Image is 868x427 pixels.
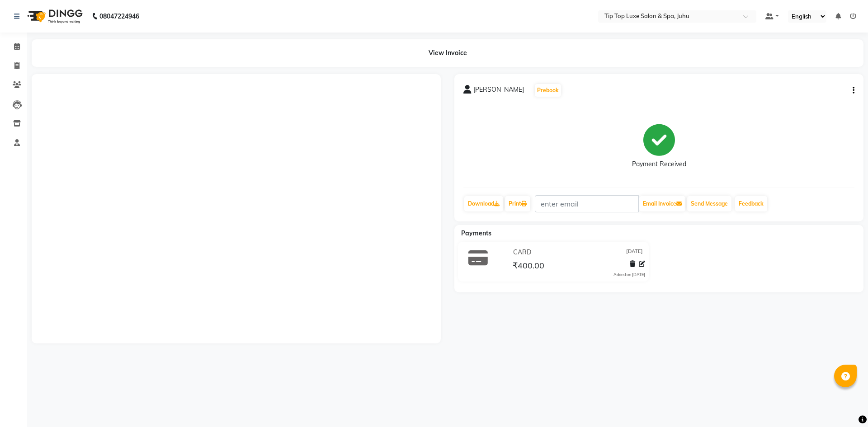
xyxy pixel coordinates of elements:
span: Payments [461,229,491,237]
a: Print [505,196,530,211]
span: ₹400.00 [513,260,544,273]
button: Send Message [687,196,731,211]
div: View Invoice [32,39,863,67]
a: Feedback [735,196,767,211]
span: [DATE] [626,248,643,257]
a: Download [464,196,503,211]
button: Prebook [535,84,561,97]
b: 08047224946 [99,4,139,29]
div: Added on [DATE] [613,272,645,278]
span: [PERSON_NAME] [473,85,524,98]
button: Email Invoice [639,196,685,211]
iframe: chat widget [830,391,859,418]
div: Payment Received [632,160,686,169]
span: CARD [513,248,531,257]
img: logo [23,4,85,29]
input: enter email [535,195,639,212]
